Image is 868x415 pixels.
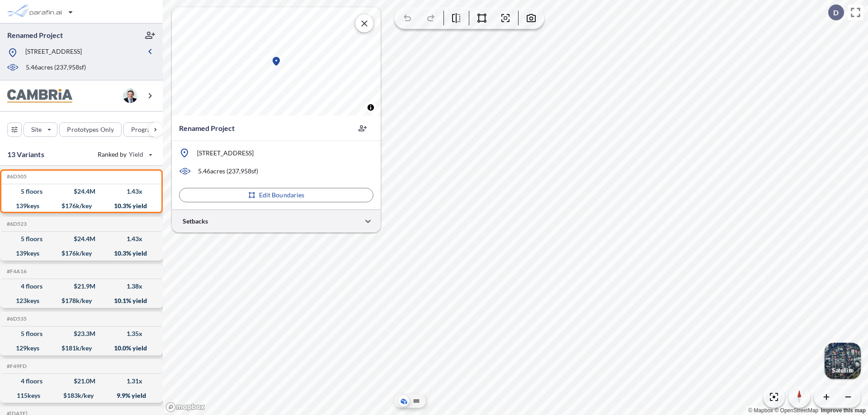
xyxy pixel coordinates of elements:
[365,102,376,113] button: Toggle attribution
[5,268,27,275] h5: Click to copy the code
[26,63,86,73] p: 5.46 acres ( 237,958 sf)
[748,407,773,414] a: Mapbox
[24,122,57,137] button: Site
[821,407,866,414] a: Improve this map
[398,396,409,406] button: Aerial View
[7,149,44,160] p: 13 Variants
[7,30,63,40] p: Renamed Project
[825,343,861,379] button: Switcher ImageSatellite
[5,363,27,369] h5: Click to copy the code
[129,150,144,159] span: Yield
[123,89,137,103] img: user logo
[411,396,422,406] button: Site Plan
[197,149,254,158] p: [STREET_ADDRESS]
[165,402,205,412] a: Mapbox homepage
[774,407,818,414] a: OpenStreetMap
[271,56,282,67] div: Map marker
[172,7,381,116] canvas: Map
[31,125,42,134] p: Site
[90,147,158,162] button: Ranked by Yield
[25,47,82,58] p: [STREET_ADDRESS]
[198,167,258,176] p: 5.46 acres ( 237,958 sf)
[179,123,235,134] p: Renamed Project
[832,367,854,374] p: Satellite
[259,191,305,200] p: Edit Boundaries
[67,125,114,134] p: Prototypes Only
[7,89,72,103] img: BrandImage
[179,188,373,202] button: Edit Boundaries
[368,103,373,112] span: Toggle attribution
[825,343,861,379] img: Switcher Image
[833,9,839,17] p: D
[131,125,156,134] p: Program
[59,122,122,137] button: Prototypes Only
[123,122,172,137] button: Program
[5,173,27,180] h5: Click to copy the code
[5,221,27,227] h5: Click to copy the code
[5,316,27,322] h5: Click to copy the code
